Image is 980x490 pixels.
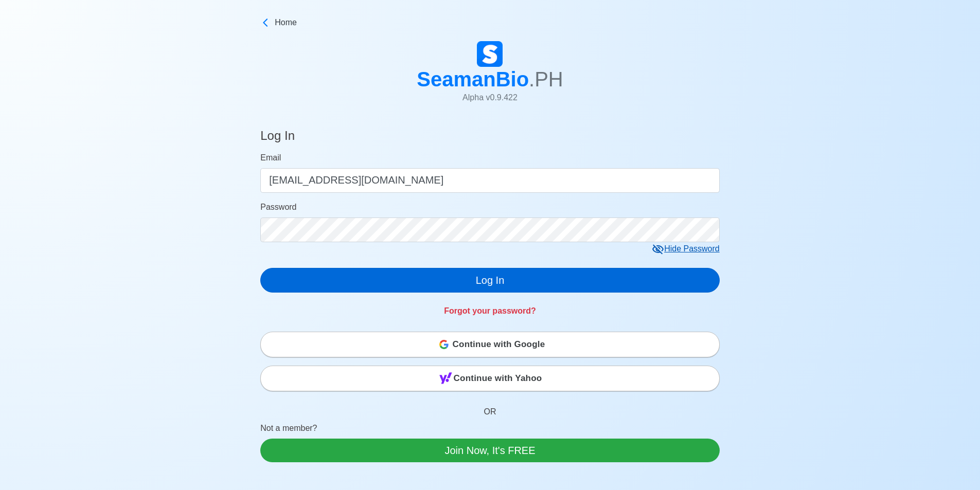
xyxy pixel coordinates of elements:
h1: SeamanBio [417,67,563,92]
span: Email [260,153,281,162]
input: Your email [260,168,720,193]
a: Home [260,16,720,29]
a: Forgot your password? [444,306,536,315]
a: SeamanBio.PHAlpha v0.9.422 [417,41,563,112]
h4: Log In [260,129,295,148]
button: Continue with Google [260,332,720,357]
img: Logo [477,41,503,67]
button: Continue with Yahoo [260,366,720,391]
p: Alpha v 0.9.422 [417,92,563,104]
button: Log In [260,268,720,293]
span: Home [275,16,297,29]
p: OR [260,393,720,422]
p: Not a member? [260,422,720,439]
span: Continue with Yahoo [454,368,542,389]
span: Continue with Google [453,334,545,355]
div: Hide Password [652,243,720,256]
span: Password [260,203,296,211]
span: .PH [529,68,563,90]
a: Join Now, It's FREE [260,439,720,462]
